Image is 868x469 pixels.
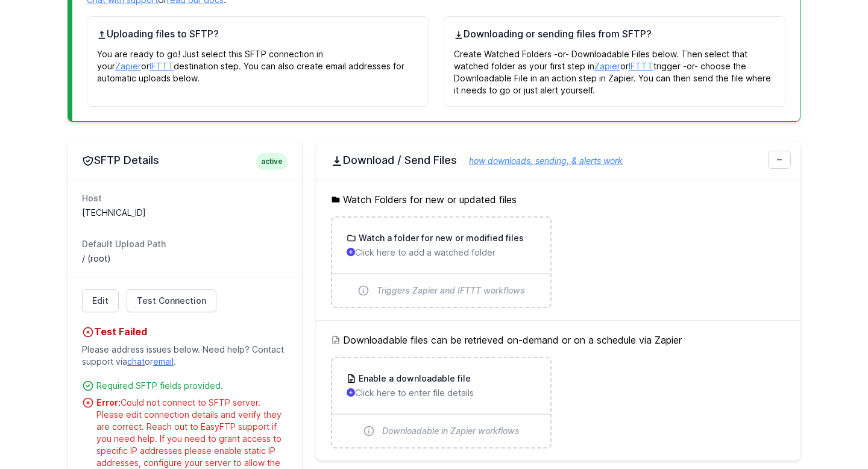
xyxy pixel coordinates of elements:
[347,247,535,259] p: Click here to add a watched folder
[97,41,419,84] p: You are ready to go! Just select this SFTP connection in your or destination step. You can also c...
[331,153,786,168] h2: Download / Send Files
[256,153,288,170] span: active
[137,295,206,307] span: Test Connection
[331,333,786,347] h5: Downloadable files can be retrieved on-demand or on a schedule via Zapier
[82,253,288,265] dd: / (root)
[331,192,786,207] h5: Watch Folders for new or updated files
[82,339,288,373] p: Please address issues below. Need help? Contact support via or .
[153,356,174,367] a: email
[115,61,141,71] a: Zapier
[457,156,623,166] a: how downloads, sending, & alerts work
[82,324,288,339] h4: Test Failed
[454,41,776,96] p: Create Watched Folders -or- Downloadable Files below. Then select that watched folder as your fir...
[82,238,288,250] dt: Default Upload Path
[356,373,471,385] h3: Enable a downloadable file
[97,27,419,41] h4: Uploading files to SFTP?
[82,153,288,168] h2: SFTP Details
[127,356,145,367] a: chat
[96,397,121,408] strong: Error:
[377,285,525,297] span: Triggers Zapier and IFTTT workflows
[332,358,550,447] a: Enable a downloadable file Click here to enter file details Downloadable in Zapier workflows
[454,27,776,41] h4: Downloading or sending files from SFTP?
[82,192,288,204] dt: Host
[82,207,288,219] dd: [TECHNICAL_ID]
[382,425,520,437] span: Downloadable in Zapier workflows
[347,387,535,399] p: Click here to enter file details
[82,289,119,312] a: Edit
[629,61,653,71] a: IFTTT
[356,232,524,244] h3: Watch a folder for new or modified files
[332,218,550,307] a: Watch a folder for new or modified files Click here to add a watched folder Triggers Zapier and I...
[127,289,216,312] a: Test Connection
[594,61,620,71] a: Zapier
[149,61,174,71] a: IFTTT
[96,380,288,392] div: Required SFTP fields provided.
